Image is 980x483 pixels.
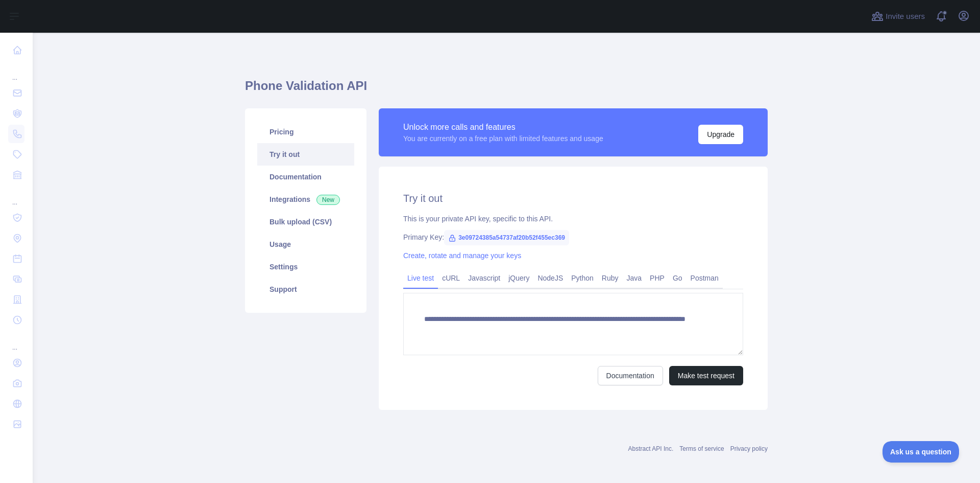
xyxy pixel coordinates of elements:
a: Documentation [257,166,354,188]
a: cURL [438,270,464,286]
a: jQuery [504,270,533,286]
a: Python [567,270,598,286]
div: You are currently on a free plan with limited features and usage [403,133,603,144]
a: Integrations New [257,188,354,211]
a: Bulk upload (CSV) [257,211,354,233]
a: Live test [403,270,438,286]
a: Abstract API Inc. [628,445,674,452]
a: Terms of service [679,445,724,452]
div: Unlock more calls and features [403,121,603,133]
a: Pricing [257,121,354,143]
a: Documentation [598,366,663,385]
a: Java [623,270,646,286]
a: NodeJS [533,270,567,286]
div: ... [8,186,24,206]
span: 3e09724385a54737af20b52f455ec369 [444,230,569,245]
a: Settings [257,256,354,278]
span: Invite users [886,11,925,22]
button: Invite users [869,8,927,25]
a: Go [669,270,687,286]
a: Javascript [464,270,504,286]
span: New [316,195,340,205]
div: This is your private API key, specific to this API. [403,214,743,224]
a: Try it out [257,143,354,166]
button: Upgrade [698,125,743,144]
a: Create, rotate and manage your keys [403,251,521,260]
div: Primary Key: [403,232,743,242]
a: Postman [687,270,723,286]
a: Ruby [598,270,623,286]
h1: Phone Validation API [245,78,768,102]
div: ... [8,331,24,352]
a: Privacy policy [730,445,768,452]
a: Support [257,278,354,301]
a: Usage [257,233,354,256]
div: ... [8,61,24,82]
h2: Try it out [403,191,743,205]
button: Make test request [669,366,743,385]
a: PHP [646,270,669,286]
iframe: Toggle Customer Support [883,441,960,463]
